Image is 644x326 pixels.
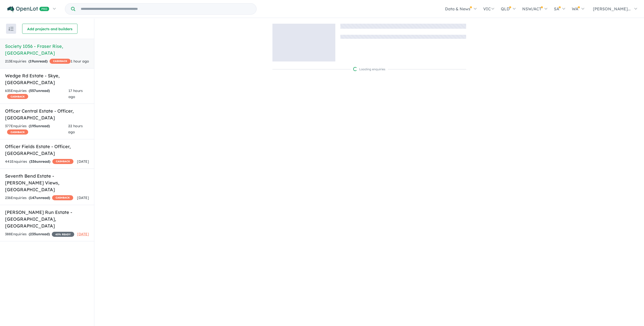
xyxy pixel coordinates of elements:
[5,108,89,121] h5: Officer Central Estate - Officer , [GEOGRAPHIC_DATA]
[77,159,89,164] span: [DATE]
[5,195,73,201] div: 236 Enquir ies
[5,58,71,64] div: 213 Enquir ies
[30,88,36,93] span: 557
[593,6,631,11] span: [PERSON_NAME]...
[52,232,74,237] span: 45 % READY
[5,209,89,229] h5: [PERSON_NAME] Run Estate - [GEOGRAPHIC_DATA] , [GEOGRAPHIC_DATA]
[76,4,255,14] input: Try estate name, suburb, builder or developer
[68,88,83,99] span: 17 hours ago
[5,123,68,135] div: 377 Enquir ies
[22,24,77,34] button: Add projects and builders
[30,59,34,63] span: 19
[29,124,50,128] strong: ( unread)
[77,232,89,236] span: [DATE]
[29,232,50,236] strong: ( unread)
[68,124,83,134] span: 22 hours ago
[30,232,36,236] span: 235
[353,67,385,72] div: Loading enquiries
[5,159,73,165] div: 441 Enquir ies
[30,124,36,128] span: 195
[71,59,89,63] span: 1 hour ago
[5,231,74,237] div: 388 Enquir ies
[9,27,14,31] img: sort.svg
[77,195,89,200] span: [DATE]
[5,88,68,100] div: 635 Enquir ies
[5,43,89,56] h5: Society 1056 - Fraser Rise , [GEOGRAPHIC_DATA]
[7,6,49,12] img: Openlot PRO Logo White
[7,94,28,99] span: CASHBACK
[30,195,36,200] span: 147
[52,159,73,164] span: CASHBACK
[29,159,50,164] strong: ( unread)
[29,195,50,200] strong: ( unread)
[30,159,36,164] span: 336
[50,59,71,64] span: CASHBACK
[52,195,73,200] span: CASHBACK
[7,129,28,135] span: CASHBACK
[5,173,89,193] h5: Seventh Bend Estate - [PERSON_NAME] Views , [GEOGRAPHIC_DATA]
[29,88,50,93] strong: ( unread)
[5,72,89,86] h5: Wedge Rd Estate - Skye , [GEOGRAPHIC_DATA]
[28,59,48,63] strong: ( unread)
[5,143,89,157] h5: Officer Fields Estate - Officer , [GEOGRAPHIC_DATA]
